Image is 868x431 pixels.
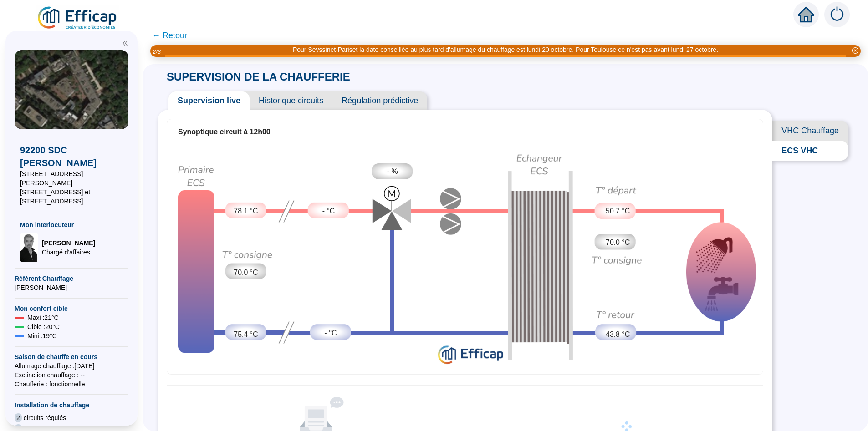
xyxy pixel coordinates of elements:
span: 92200 SDC [PERSON_NAME] [20,144,123,169]
span: Chargé d'affaires [42,248,95,257]
span: 70.0 °C [606,237,630,248]
span: Installation de chauffage [15,401,128,410]
span: Historique circuits [250,91,332,110]
span: Saison de chauffe en cours [15,352,128,361]
div: Synoptique [167,144,763,371]
span: 50.7 °C [606,206,630,217]
span: Exctinction chauffage : -- [15,370,128,380]
img: efficap energie logo [36,5,119,31]
span: Allumage chauffage : [DATE] [15,361,128,370]
img: Chargé d'affaires [20,233,38,262]
span: circuits régulés [24,413,66,422]
span: - % [387,166,398,177]
span: - °C [324,328,337,339]
span: VHC Chauffage [772,121,848,141]
span: 43.8 °C [606,329,630,340]
span: Mini : 19 °C [27,331,57,340]
img: ecs-supervision.4e789799f7049b378e9c.png [167,144,763,371]
i: 2 / 3 [153,48,161,55]
span: Chaufferie : fonctionnelle [15,380,128,389]
img: alerts [824,2,850,27]
span: Référent Chauffage [15,274,128,283]
span: SUPERVISION DE LA CHAUFFERIE [158,71,359,83]
span: home [798,6,814,23]
span: [STREET_ADDRESS][PERSON_NAME] [20,169,123,188]
span: Mon confort cible [15,304,128,313]
span: 75.4 °C [234,329,258,340]
span: 2 [15,413,22,422]
span: Régulation prédictive [332,91,427,110]
div: Synoptique circuit à 12h00 [178,127,752,137]
span: Supervision live [168,91,250,110]
span: close-circle [852,47,858,54]
span: ECS VHC [772,141,848,161]
span: Cible : 20 °C [27,322,60,331]
span: - °C [322,206,335,217]
span: 78.1 °C [234,206,258,217]
span: [PERSON_NAME] [15,283,128,292]
span: [PERSON_NAME] [42,238,95,248]
span: [STREET_ADDRESS] et [STREET_ADDRESS] [20,188,123,206]
div: Pour Seyssinet-Pariset la date conseillée au plus tard d'allumage du chauffage est lundi 20 octob... [293,45,718,55]
span: 70.0 °C [234,267,258,278]
span: double-left [122,40,128,46]
span: Maxi : 21 °C [27,313,59,322]
span: Mon interlocuteur [20,220,123,229]
span: ← Retour [152,29,187,42]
